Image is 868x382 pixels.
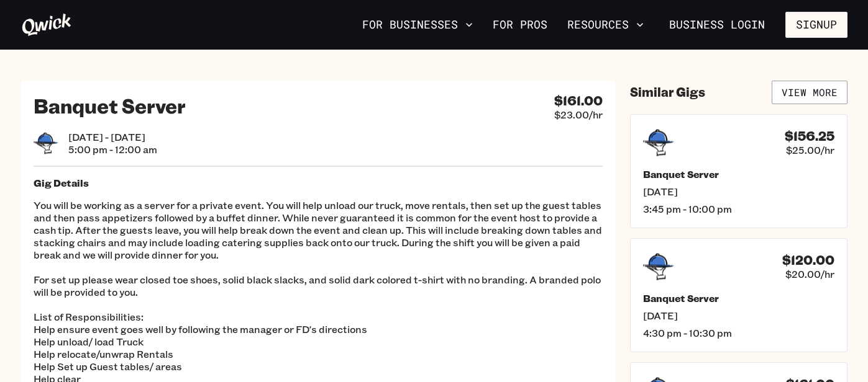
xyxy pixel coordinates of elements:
[785,268,834,280] span: $20.00/hr
[68,131,157,143] span: [DATE] - [DATE]
[554,93,603,109] h4: $161.00
[643,292,834,304] h5: Banquet Server
[630,114,847,228] a: $156.25$25.00/hrBanquet Server[DATE]3:45 pm - 10:00 pm
[630,84,705,100] h4: Similar Gigs
[562,14,649,35] button: Resources
[643,327,834,339] span: 4:30 pm - 10:30 pm
[786,144,834,156] span: $25.00/hr
[643,185,834,198] span: [DATE]
[659,12,775,38] a: Business Login
[357,14,478,35] button: For Businesses
[772,81,847,104] a: View More
[785,128,834,144] h4: $156.25
[488,14,552,35] a: For Pros
[643,168,834,180] h5: Banquet Server
[785,12,847,38] button: Signup
[34,177,603,189] h5: Gig Details
[643,309,834,322] span: [DATE]
[34,93,186,118] h2: Banquet Server
[630,238,847,352] a: $120.00$20.00/hrBanquet Server[DATE]4:30 pm - 10:30 pm
[782,252,834,268] h4: $120.00
[68,143,157,156] span: 5:00 pm - 12:00 am
[554,109,603,121] span: $23.00/hr
[643,203,834,215] span: 3:45 pm - 10:00 pm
